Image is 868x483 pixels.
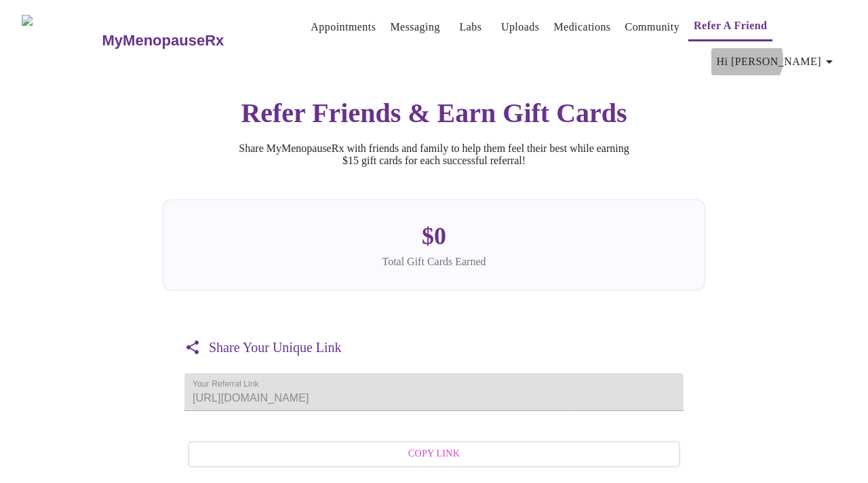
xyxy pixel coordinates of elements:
[620,14,686,41] button: Community
[185,256,683,268] div: Total Gift Cards Earned
[711,48,843,75] button: Hi [PERSON_NAME]
[459,18,481,37] a: Labs
[305,14,381,41] button: Appointments
[390,18,439,37] a: Messaging
[694,16,767,35] a: Refer a Friend
[548,14,616,41] button: Medications
[384,14,445,41] button: Messaging
[231,142,637,167] p: Share MyMenopauseRx with friends and family to help them feel their best while earning $15 gift c...
[311,18,376,37] a: Appointments
[449,14,492,41] button: Labs
[688,12,772,41] button: Refer a Friend
[203,446,665,463] span: Copy Link
[100,17,278,64] a: MyMenopauseRx
[553,18,610,37] a: Medications
[163,97,705,129] h2: Refer Friends & Earn Gift Cards
[501,18,540,37] a: Uploads
[496,14,545,41] button: Uploads
[625,18,680,37] a: Community
[185,222,683,250] div: $ 0
[188,441,680,467] button: Copy Link
[717,52,837,71] span: Hi [PERSON_NAME]
[102,32,224,50] h3: MyMenopauseRx
[209,340,342,355] h3: Share Your Unique Link
[22,15,100,66] img: MyMenopauseRx Logo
